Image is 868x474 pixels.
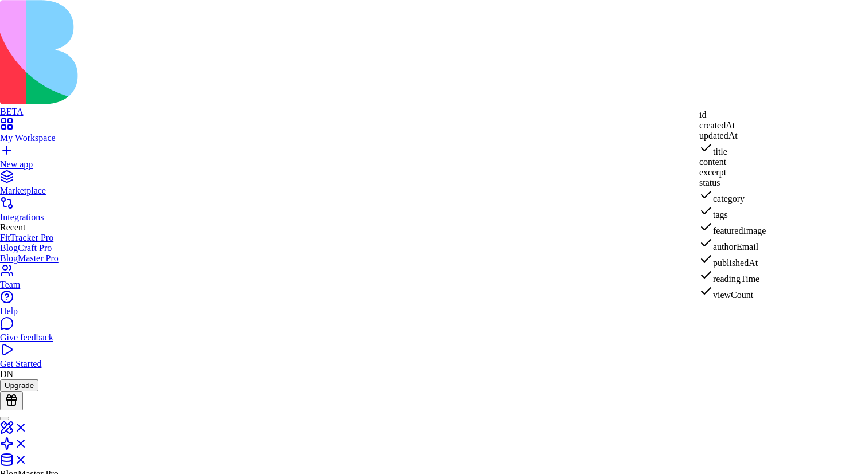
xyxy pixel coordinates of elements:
div: publishedAt [699,252,766,268]
div: createdAt [699,120,766,131]
div: status [699,178,766,188]
div: updatedAt [699,131,766,141]
div: authorEmail [699,236,766,252]
div: content [699,157,766,167]
div: title [699,141,766,157]
div: readingTime [699,268,766,284]
div: category [699,188,766,204]
div: tags [699,204,766,220]
div: viewCount [699,284,766,300]
div: excerpt [699,167,766,178]
div: id [699,110,766,120]
div: Columns [699,110,766,300]
div: featuredImage [699,220,766,236]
